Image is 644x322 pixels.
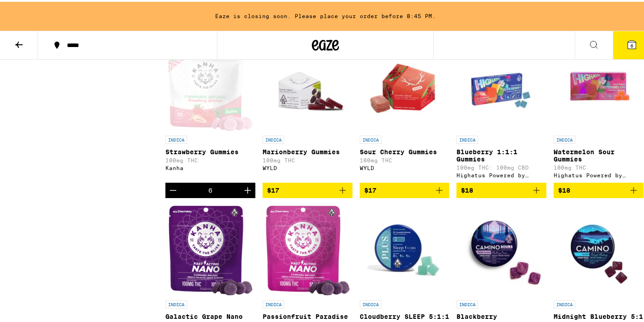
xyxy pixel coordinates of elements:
img: Kanha - Passionfruit Paradise Nano Gummies [265,204,350,294]
p: INDICA [263,298,284,307]
button: Add to bag [360,181,450,196]
p: 100mg THC [263,156,353,161]
p: INDICA [263,134,284,142]
span: $17 [364,185,376,192]
span: $18 [558,185,570,192]
a: Open page for Sour Cherry Gummies from WYLD [360,39,450,181]
img: Highatus Powered by Cannabiotix - Watermelon Sour Gummies [554,39,644,129]
p: Sour Cherry Gummies [360,147,450,154]
p: Strawberry Gummies [165,147,255,154]
span: 6 [630,41,633,47]
p: INDICA [360,134,381,142]
p: 100mg THC: 100mg CBD [456,163,546,169]
a: Open page for Marionberry Gummies from WYLD [263,39,353,181]
span: $17 [267,185,279,192]
p: Watermelon Sour Gummies [554,147,644,161]
img: WYLD - Marionberry Gummies [263,39,353,129]
p: INDICA [360,298,381,307]
p: Marionberry Gummies [263,147,353,154]
p: INDICA [554,134,575,142]
p: 100mg THC [554,163,644,169]
img: Kanha - Galactic Grape Nano Gummies [168,204,253,294]
img: Camino - Blackberry Dream10:10:10 Deep Sleep Gummies [456,204,546,294]
p: INDICA [554,298,575,307]
span: $18 [461,185,473,192]
div: WYLD [263,163,353,169]
div: 6 [208,185,212,192]
p: 100mg THC [165,156,255,161]
img: Highatus Powered by Cannabiotix - Blueberry 1:1:1 Gummies [456,39,546,129]
img: PLUS - Cloudberry SLEEP 5:1:1 Gummies [360,204,450,294]
img: WYLD - Sour Cherry Gummies [360,39,450,129]
p: INDICA [456,134,478,142]
div: Kanha [165,163,255,169]
span: Hi. Need any help? [5,6,65,14]
button: Increment [240,181,255,196]
button: Add to bag [263,181,353,196]
div: Highatus Powered by Cannabiotix [554,170,644,176]
a: Open page for Strawberry Gummies from Kanha [165,39,255,181]
a: Open page for Blueberry 1:1:1 Gummies from Highatus Powered by Cannabiotix [456,39,546,181]
p: 100mg THC [360,156,450,161]
div: WYLD [360,163,450,169]
p: Blueberry 1:1:1 Gummies [456,147,546,161]
button: Decrement [165,181,181,196]
button: Add to bag [456,181,546,196]
p: INDICA [165,298,187,307]
p: INDICA [456,298,478,307]
div: Highatus Powered by Cannabiotix [456,170,546,176]
p: INDICA [165,134,187,142]
a: Open page for Watermelon Sour Gummies from Highatus Powered by Cannabiotix [554,39,644,181]
img: Camino - Midnight Blueberry 5:1 Sleep Gummies [554,204,644,294]
button: Add to bag [554,181,644,196]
